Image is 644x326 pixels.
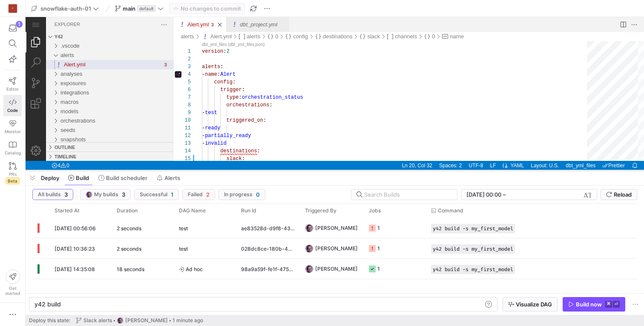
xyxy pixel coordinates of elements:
li: Close (⌘W) [190,3,198,12]
span: – [503,191,506,198]
div: 9 [156,92,165,100]
div: Errors: 4 [23,144,47,153]
span: Visualize DAG [516,301,552,308]
div: 14 [156,130,165,138]
span: Failed [188,192,203,197]
a: Views and More Actions... [134,3,143,12]
div: /analyses [35,52,148,62]
span: Slack alerts [83,317,112,323]
y42-duration: 2 seconds [117,225,141,232]
span: Monitor [5,129,21,134]
span: [DATE] 10:36:23 [55,246,95,252]
div: 5 [156,61,165,69]
span: - [176,108,179,114]
div: Build now [576,301,602,308]
a: Layout: U.S. [503,144,535,153]
span: seeds [35,110,50,116]
div: UTF-8 [440,144,461,153]
div: /orchestrations [35,99,148,109]
span: DAG Name [179,208,206,214]
span: Duration [117,208,138,214]
button: 1 [3,20,22,36]
span: 2 [201,31,204,37]
span: analyses [35,54,57,60]
div: 11 [156,107,165,115]
a: T [3,1,22,16]
span: slack [342,16,354,23]
div: Notifications [603,144,615,153]
span: name [424,16,438,23]
img: https://storage.googleapis.com/y42-prod-data-exchange/images/9mlvGdob1SBuJGjnK24K4byluFUhBXBzD3rX... [305,244,313,253]
button: Alerts [153,171,184,185]
span: : [207,62,210,68]
button: Slack alertshttps://storage.googleapis.com/y42-prod-data-exchange/images/9mlvGdob1SBuJGjnK24K4byl... [74,315,205,326]
span: y42 build [34,300,61,308]
a: LF [462,144,472,153]
div: snapshots [20,118,148,127]
span: : [216,139,219,145]
span: alerts [221,16,235,23]
div: config (module) [267,15,282,24]
span: orchestration_status [216,77,278,83]
div: YAML [483,144,502,153]
span: - [176,116,179,122]
span: 0 [250,16,253,23]
div: 12 [156,115,165,123]
span: Alert [195,54,210,60]
span: My builds [94,192,118,197]
span: test [179,239,188,259]
span: 1 [171,191,173,198]
div: 1 [156,31,165,38]
span: ready [179,108,195,114]
a: Split Editor Right (⌘\) [⌥] Split Editor Down [593,3,602,12]
span: 1 minute ago [172,317,203,323]
span: 0 [256,191,260,198]
div: ae83528d-d9f8-43a0-a801-26cc2c791eb0 [236,218,300,238]
span: [PERSON_NAME] [315,218,358,238]
span: test [179,218,188,238]
span: destinations [297,16,327,23]
img: https://storage.googleapis.com/y42-prod-data-exchange/images/9mlvGdob1SBuJGjnK24K4byluFUhBXBzD3rX... [86,191,92,198]
div: T [9,4,17,13]
span: Reload [614,191,632,198]
span: Beta [6,177,20,184]
span: snowflake-auth-01 [40,5,91,12]
a: Catalog [3,137,22,159]
div: 1 [16,21,23,28]
a: Ln 20, Col 32 [374,144,409,153]
button: Build scheduler [95,171,151,185]
a: check-all Prettier [575,144,601,153]
span: macros [35,82,53,88]
button: Failed2 [182,189,215,200]
div: 1 [377,218,380,238]
span: test [179,93,192,99]
span: main [123,5,135,12]
div: 98a9a59f-fe1f-4751-8c6c-df7be4aa6a83 [236,259,300,279]
div: Alert.yml [20,43,148,52]
div: 3 [156,46,165,54]
y42-duration: 18 seconds [117,266,144,272]
div: /models [35,90,148,99]
div: Files Explorer [20,24,148,125]
div: 13 [156,123,165,130]
h3: Timeline [29,135,51,144]
span: triggered_on [201,100,238,106]
span: All builds [38,192,61,197]
div: check-all Prettier [573,144,603,153]
div: Outline Section [20,125,148,134]
span: integrations [35,72,63,79]
span: : [192,54,195,60]
span: : [216,70,219,76]
div: 2 [156,38,165,46]
a: PRsBeta [3,159,22,188]
div: 15 [156,138,165,146]
span: slack [201,139,216,145]
button: In progress0 [218,189,265,200]
span: Started At [55,208,79,214]
li: Close (⌘W) [253,3,262,12]
span: - [176,93,179,99]
span: exposures [35,63,60,69]
input: Search Builds [364,191,450,198]
span: destinations [195,131,231,137]
span: Alerts [164,174,180,181]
